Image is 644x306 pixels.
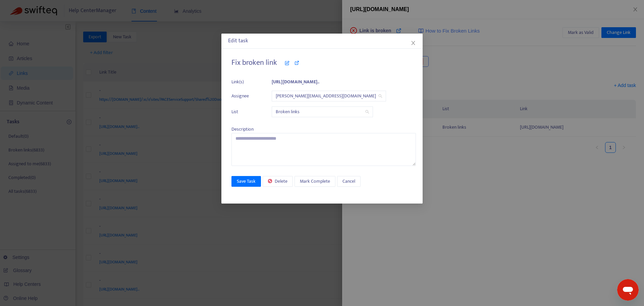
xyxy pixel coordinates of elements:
[275,178,287,185] span: Delete
[237,178,256,185] span: Save Task
[378,94,382,98] span: search
[617,279,639,301] iframe: Button to launch messaging window
[272,78,319,86] b: [URL][DOMAIN_NAME]..
[231,125,254,133] span: Description
[263,176,293,187] button: Delete
[410,39,417,47] button: Close
[411,40,416,46] span: close
[231,176,261,187] button: Save Task
[342,178,355,185] span: Cancel
[228,37,416,45] div: Edit task
[365,110,369,114] span: search
[231,58,416,67] h4: Fix broken link
[276,107,369,117] span: Broken links
[231,92,255,100] span: Assignee
[294,176,335,187] button: Mark Complete
[231,108,255,116] span: List
[300,178,330,185] span: Mark Complete
[231,78,255,86] span: Link(s)
[337,176,361,187] button: Cancel
[276,91,382,101] span: fran.keijmes@lifefitness.com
